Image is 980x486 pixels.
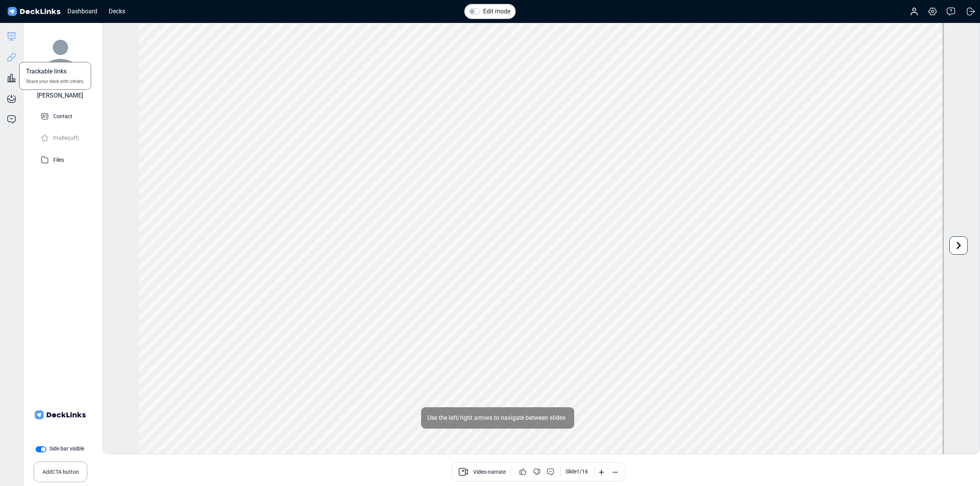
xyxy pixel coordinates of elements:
p: Files [53,154,64,164]
p: Contact [53,111,72,120]
div: Slide 1 / 16 [565,468,588,476]
img: DeckLinks [6,6,62,17]
span: Video-narrate [473,468,506,477]
p: Profile (off) [53,133,79,142]
div: Dashboard [64,7,101,16]
span: Trackable links [26,67,67,78]
label: Edit mode [483,7,510,16]
label: Side bar visible [49,445,84,453]
small: Add CTA button [42,465,79,476]
div: Decks [105,7,129,16]
div: Use the left/right arrows to navigate between slides [421,407,574,429]
span: Share your deck with others. [26,78,84,85]
img: Company Banner [33,388,87,442]
div: [PERSON_NAME] [37,91,83,100]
